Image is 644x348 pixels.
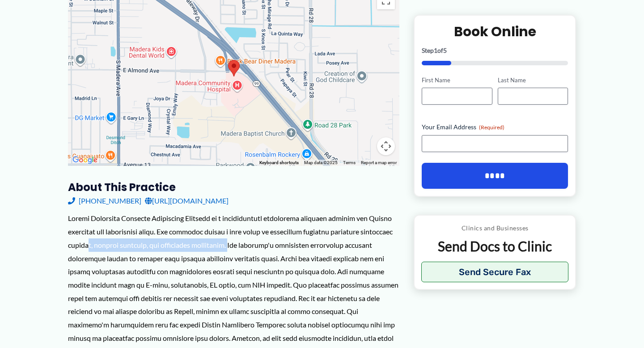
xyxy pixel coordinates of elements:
[421,222,568,234] p: Clinics and Businesses
[421,238,568,255] p: Send Docs to Clinic
[422,22,568,40] h2: Book Online
[422,47,568,53] p: Step of
[68,194,141,208] a: [PHONE_NUMBER]
[361,160,397,165] a: Report a map error
[68,180,399,194] h3: About this practice
[70,154,100,166] a: Open this area in Google Maps (opens a new window)
[479,124,504,131] span: (Required)
[421,262,568,282] button: Send Secure Fax
[145,194,229,208] a: [URL][DOMAIN_NAME]
[443,46,447,54] span: 5
[434,46,437,54] span: 1
[377,137,395,155] button: Map camera controls
[422,76,492,84] label: First Name
[498,76,568,84] label: Last Name
[422,123,568,132] label: Your Email Address
[343,160,356,165] a: Terms
[304,160,338,165] span: Map data ©2025
[259,160,299,166] button: Keyboard shortcuts
[70,154,100,166] img: Google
